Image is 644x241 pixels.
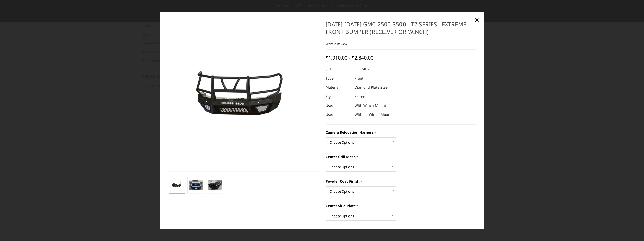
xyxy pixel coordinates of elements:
[189,180,203,190] img: 2024-2025 GMC 2500-3500 - T2 Series - Extreme Front Bumper (receiver or winch)
[326,20,476,39] h1: [DATE]-[DATE] GMC 2500-3500 - T2 Series - Extreme Front Bumper (receiver or winch)
[355,110,392,119] dd: Without Winch Mount
[326,101,351,110] dt: Use:
[475,14,479,25] span: ×
[326,130,476,135] label: Camera Relocation Harness:
[355,74,363,83] dd: Front
[355,65,369,74] dd: EEG24BY
[355,92,368,101] dd: Extreme
[326,110,351,119] dt: Use:
[170,182,184,188] img: 2024-2025 GMC 2500-3500 - T2 Series - Extreme Front Bumper (receiver or winch)
[326,228,476,233] label: Parking Sensor Cutouts:
[473,16,481,24] a: Close
[326,74,351,83] dt: Type:
[326,203,476,208] label: Center Skid Plate:
[355,83,389,92] dd: Diamond Plate Steel
[326,92,351,101] dt: Style:
[326,83,351,92] dt: Material:
[326,42,347,46] a: Write a Review
[355,101,386,110] dd: With Winch Mount
[326,65,351,74] dt: SKU:
[619,217,644,241] iframe: Chat Widget
[326,179,476,184] label: Powder Coat Finish:
[326,154,476,159] label: Center Grill Mesh:
[208,180,222,190] img: 2024-2025 GMC 2500-3500 - T2 Series - Extreme Front Bumper (receiver or winch)
[169,20,319,172] a: 2024-2025 GMC 2500-3500 - T2 Series - Extreme Front Bumper (receiver or winch)
[326,54,373,61] span: $1,910.00 - $2,840.00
